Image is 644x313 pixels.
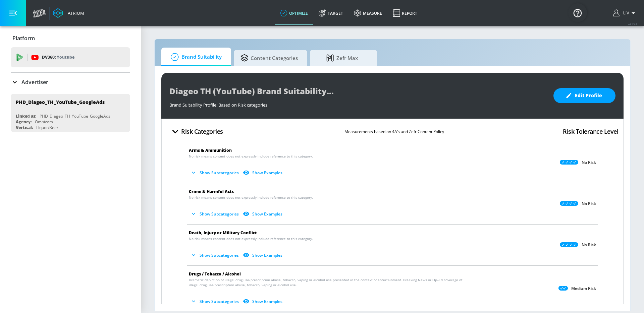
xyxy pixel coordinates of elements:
[40,113,110,119] div: PHD_Diageo_TH_YouTube_GoogleAds
[16,119,32,125] div: Agency:
[11,47,130,67] div: DV360: Youtube
[613,9,637,17] button: Liv
[189,167,241,178] button: Show Subcategories
[563,127,618,136] h4: Risk Tolerance Level
[189,154,313,159] span: No risk means content does not expressly include reference to this category.
[189,208,241,220] button: Show Subcategories
[241,250,285,261] button: Show Examples
[11,73,130,91] div: Advertiser
[567,91,602,100] span: Edit Profile
[241,167,285,178] button: Show Examples
[169,99,547,108] div: Brand Suitability Profile: Based on Risk categories
[16,99,105,105] div: PHD_Diageo_TH_YouTube_GoogleAds
[11,29,130,48] div: Platform
[628,22,637,26] span: v 4.25.4
[348,1,387,25] a: measure
[167,124,226,139] button: Risk Categories
[582,160,596,165] p: No Risk
[344,128,444,135] p: Measurements based on 4A’s and Zefr Content Policy
[36,125,58,130] div: Liquor/Beer
[241,208,285,220] button: Show Examples
[189,236,313,241] span: No risk means content does not expressly include reference to this category.
[11,94,130,132] div: PHD_Diageo_TH_YouTube_GoogleAdsLinked as:PHD_Diageo_TH_YouTube_GoogleAdsAgency:OmnicomVertical:Li...
[16,113,36,119] div: Linked as:
[582,201,596,206] p: No Risk
[16,125,33,130] div: Vertical:
[553,88,615,103] button: Edit Profile
[240,50,298,66] span: Content Categories
[275,1,313,25] a: optimize
[53,8,84,18] a: Atrium
[181,127,223,136] h4: Risk Categories
[241,296,285,307] button: Show Examples
[65,10,84,16] div: Atrium
[189,250,241,261] button: Show Subcategories
[57,54,74,61] p: Youtube
[42,54,74,61] p: DV360:
[21,78,48,86] p: Advertiser
[189,277,466,288] span: Dramatic depiction of illegal drug use/prescription abuse, tobacco, vaping or alcohol use present...
[189,147,232,153] span: Arms & Ammunition
[189,271,241,277] span: Drugs / Tobacco / Alcohol
[12,35,35,42] p: Platform
[189,189,234,194] span: Crime & Harmful Acts
[189,230,257,236] span: Death, Injury or Military Conflict
[387,1,423,25] a: Report
[189,296,241,307] button: Show Subcategories
[317,50,368,66] span: Zefr Max
[168,49,222,65] span: Brand Suitability
[571,286,596,291] p: Medium Risk
[35,119,53,125] div: Omnicom
[621,11,629,15] span: login as: liv.ho@zefr.com
[568,3,587,22] button: Open Resource Center
[189,195,313,200] span: No risk means content does not expressly include reference to this category.
[582,242,596,248] p: No Risk
[313,1,348,25] a: Target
